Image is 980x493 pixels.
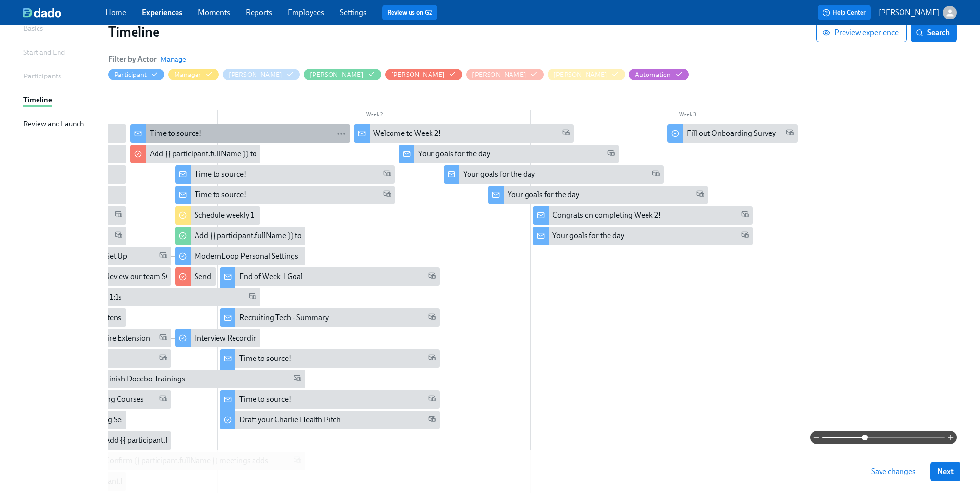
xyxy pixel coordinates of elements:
[142,8,182,17] a: Experiences
[175,186,395,204] div: Time to source!
[607,149,615,160] span: Work Email
[937,467,954,476] span: Next
[531,110,844,122] div: Week 3
[40,288,260,306] div: Schedule Intro 1:1s
[288,8,324,17] a: Employees
[220,411,440,429] div: Draft your Charlie Health Pitch
[115,230,122,242] span: Work Email
[918,28,950,38] span: Search
[533,206,753,225] div: Congrats on completing Week 2!
[553,70,608,79] div: Hide Zach Newman
[23,71,61,81] div: Participants
[195,271,386,282] div: Send {{ participant.fullName }} the behavioral assessment
[150,128,201,139] div: Time to source!
[130,145,260,163] div: Add {{ participant.fullName }} to 1:1 list
[864,462,922,481] button: Save changes
[195,230,365,241] div: Add {{ participant.fullName }} to Monthly All Hands
[220,267,440,286] div: End of Week 1 Goal
[385,69,463,80] button: [PERSON_NAME]
[175,247,305,265] div: ModernLoop Personal Settings
[428,394,436,405] span: Work Email
[816,23,907,42] button: Preview experience
[472,70,526,79] div: Hide Ryan Hillmer
[562,128,570,139] span: Work Email
[629,69,689,80] button: Automation
[159,251,167,262] span: Work Email
[239,415,341,425] div: Draft your Charlie Health Pitch
[879,6,957,19] button: [PERSON_NAME]
[175,206,261,225] div: Schedule weekly 1:1s with {{ participant.fullName }}
[175,227,305,245] div: Add {{ participant.fullName }} to Monthly All Hands
[428,353,436,364] span: Work Email
[249,292,256,303] span: Work Email
[399,145,619,163] div: Your goals for the day
[229,70,283,79] div: Hide Abby Kim
[246,8,272,17] a: Reports
[23,8,105,18] a: dado
[85,370,305,388] div: Finish Docebo Trainings
[239,271,303,282] div: End of Week 1 Goal
[444,165,664,184] div: Your goals for the day
[354,124,574,143] div: Welcome to Week 2!
[195,333,287,343] div: Interview Recording Review
[220,349,440,368] div: Time to source!
[687,128,776,139] div: Fill out Onboarding Survey
[428,271,436,283] span: Work Email
[418,149,490,159] div: Your goals for the day
[175,329,261,347] div: Interview Recording Review
[488,186,708,204] div: Your goals for the day
[741,210,749,221] span: Work Email
[105,374,185,384] div: Finish Docebo Trainings
[159,353,167,364] span: Work Email
[168,69,218,80] button: Manager
[108,54,157,65] h6: Filter by Actor
[387,8,432,18] a: Review us on G2
[382,5,437,20] button: Review us on G2
[294,374,301,385] span: Work Email
[159,333,167,344] span: Work Email
[635,70,671,79] div: Hide Automation
[428,312,436,323] span: Work Email
[391,70,445,79] div: Hide Mel Mohn
[508,190,579,200] div: Your goals for the day
[930,462,960,481] button: Next
[160,55,186,64] button: Manage
[23,118,84,129] div: Review and Launch
[871,467,916,476] span: Save changes
[175,267,216,286] div: Send {{ participant.fullName }} the behavioral assessment
[195,210,364,221] div: Schedule weekly 1:1s with {{ participant.fullName }}
[108,69,164,80] button: Participant
[823,8,866,18] span: Help Center
[195,190,246,200] div: Time to source!
[23,8,61,18] img: dado
[23,47,65,57] div: Start and End
[130,124,350,143] div: Time to source!
[114,70,147,79] div: Hide Participant
[911,23,957,42] button: Search
[105,271,176,282] div: Review our team SOP
[786,128,794,139] span: Work Email
[115,210,122,221] span: Work Email
[552,230,624,241] div: Your goals for the day
[818,5,871,20] button: Help Center
[383,169,391,180] span: Work Email
[340,8,367,17] a: Settings
[652,169,660,180] span: Work Email
[239,353,291,364] div: Time to source!
[548,69,625,80] button: [PERSON_NAME]
[879,7,939,18] p: [PERSON_NAME]
[383,190,391,201] span: Work Email
[466,69,544,80] button: [PERSON_NAME]
[198,8,230,17] a: Moments
[220,308,440,327] div: Recruiting Tech - Summary
[428,415,436,426] span: Work Email
[824,28,899,38] span: Preview experience
[667,124,798,143] div: Fill out Onboarding Survey
[108,23,816,40] h1: Timeline
[150,149,278,159] div: Add {{ participant.fullName }} to 1:1 list
[23,95,52,105] div: Timeline
[741,230,749,242] span: Work Email
[175,165,395,184] div: Time to source!
[195,169,246,180] div: Time to source!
